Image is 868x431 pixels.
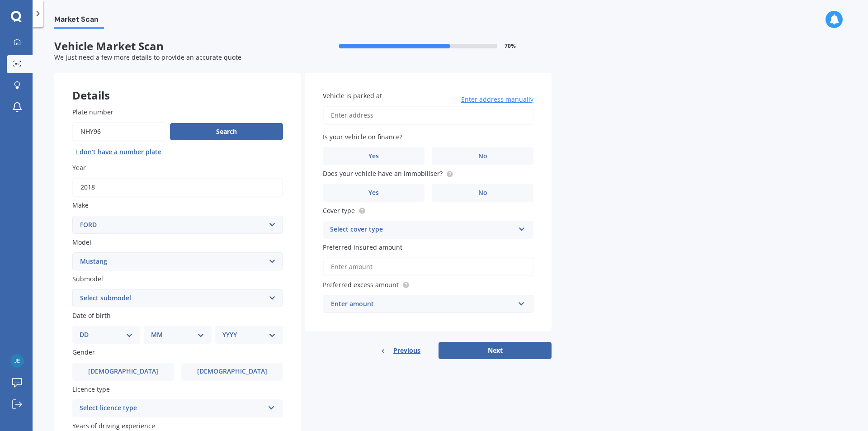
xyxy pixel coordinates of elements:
span: We just need a few more details to provide an accurate quote [54,53,241,62]
span: Market Scan [54,15,104,27]
span: Submodel [72,275,103,283]
input: Enter address [323,106,533,125]
img: fc2148f9bd23c77acb145a19faca15a1 [10,354,24,368]
span: Make [72,201,89,210]
span: Enter address manually [461,95,533,104]
span: Yes [368,189,379,197]
span: [DEMOGRAPHIC_DATA] [197,368,267,375]
button: Search [170,123,283,140]
span: Date of birth [72,311,111,320]
span: Licence type [72,385,110,393]
span: Does your vehicle have an immobiliser? [323,170,443,178]
span: Preferred insured amount [323,243,402,251]
span: Gender [72,348,95,357]
span: Cover type [323,206,355,215]
div: Details [54,73,301,100]
div: Select licence type [80,403,264,414]
input: Enter plate number [72,122,166,141]
span: [DEMOGRAPHIC_DATA] [88,368,158,375]
input: Enter amount [323,257,533,276]
span: Year [72,163,86,172]
span: Plate number [72,108,113,116]
span: 70 % [505,43,516,49]
span: Model [72,238,91,246]
span: No [478,152,487,160]
span: No [478,189,487,197]
span: Vehicle is parked at [323,91,382,100]
span: Yes [368,152,379,160]
div: Select cover type [330,224,514,235]
input: YYYY [72,178,283,197]
span: Is your vehicle on finance? [323,133,402,141]
span: Previous [393,344,420,357]
button: I don’t have a number plate [72,145,165,159]
button: Next [439,342,552,359]
div: Enter amount [331,299,514,309]
span: Vehicle Market Scan [54,40,303,53]
span: Preferred excess amount [323,280,399,289]
span: Years of driving experience [72,422,155,430]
